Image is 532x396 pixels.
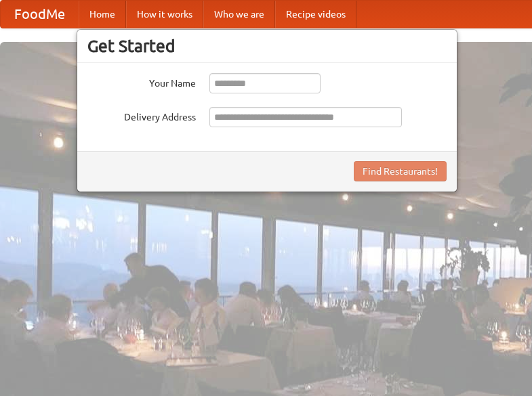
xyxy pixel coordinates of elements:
[87,73,196,90] label: Your Name
[275,1,356,28] a: Recipe videos
[1,1,79,28] a: FoodMe
[203,1,275,28] a: Who we are
[126,1,203,28] a: How it works
[354,161,447,181] button: Find Restaurants!
[87,107,196,124] label: Delivery Address
[87,36,447,56] h3: Get Started
[79,1,126,28] a: Home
